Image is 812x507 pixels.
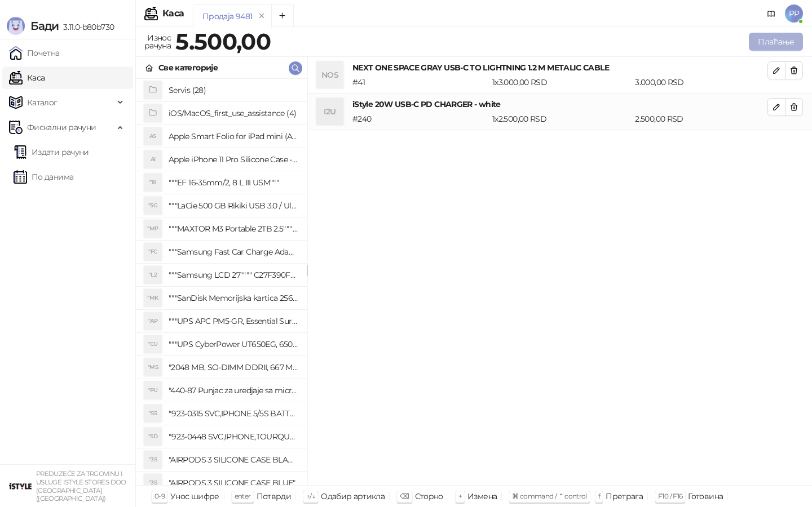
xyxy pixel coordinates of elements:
div: "3S [144,451,162,469]
span: 0-9 [155,492,165,500]
div: Готовина [688,489,723,504]
strong: 5.500,00 [175,28,271,55]
h4: "2048 MB, SO-DIMM DDRII, 667 MHz, Napajanje 1,8 0,1 V, Latencija CL5" [169,358,298,376]
div: Износ рачуна [142,30,173,53]
div: 1 x 3.000,00 RSD [490,76,633,88]
a: Каса [9,66,45,89]
h4: "AIRPODS 3 SILICONE CASE BLACK" [169,451,298,469]
h4: "923-0448 SVC,IPHONE,TOURQUE DRIVER KIT .65KGF- CM Šrafciger " [169,428,298,446]
h4: iOS/MacOS_first_use_assistance (4) [169,104,298,122]
div: Одабир артикла [321,489,385,504]
img: 64x64-companyLogo-77b92cf4-9946-4f36-9751-bf7bb5fd2c7d.png [9,475,32,497]
button: remove [254,11,269,21]
div: "SD [144,428,162,446]
div: "MP [144,220,162,238]
span: f [598,492,600,500]
small: PREDUZEĆE ZA TRGOVINU I USLUGE ISTYLE STORES DOO [GEOGRAPHIC_DATA] ([GEOGRAPHIC_DATA]) [36,470,126,502]
div: "3S [144,474,162,492]
div: NOS [316,61,343,88]
button: Плаћање [749,33,803,51]
span: ⌫ [400,492,409,500]
div: grid [136,79,307,485]
div: "MK [144,289,162,307]
span: PP [785,5,803,23]
div: Измена [467,489,497,504]
div: "PU [144,381,162,399]
span: Фискални рачуни [27,116,96,139]
h4: """LaCie 500 GB Rikiki USB 3.0 / Ultra Compact & Resistant aluminum / USB 3.0 / 2.5""""""" [169,197,298,215]
div: # 41 [350,76,490,88]
span: Бади [30,19,59,33]
div: AS [144,127,162,145]
h4: "440-87 Punjac za uredjaje sa micro USB portom 4/1, Stand." [169,381,298,399]
h4: """UPS APC PM5-GR, Essential Surge Arrest,5 utic_nica""" [169,312,298,330]
span: + [458,492,462,500]
div: I2U [316,98,343,125]
div: Сторно [415,489,443,504]
h4: NEXT ONE SPACE GRAY USB-C TO LIGHTNING 1.2 M METALIC CABLE [352,61,767,74]
div: "AP [144,312,162,330]
h4: Apple Smart Folio for iPad mini (A17 Pro) - Sage [169,127,298,145]
span: 3.11.0-b80b730 [59,22,114,32]
div: Унос шифре [170,489,219,504]
div: "L2 [144,266,162,284]
span: ⌘ command / ⌃ control [512,492,587,500]
div: "5G [144,197,162,215]
h4: """Samsung Fast Car Charge Adapter, brzi auto punja_, boja crna""" [169,243,298,261]
h4: "923-0315 SVC,IPHONE 5/5S BATTERY REMOVAL TRAY Držač za iPhone sa kojim se otvara display [169,404,298,422]
div: "S5 [144,404,162,422]
span: enter [235,492,251,500]
h4: """EF 16-35mm/2, 8 L III USM""" [169,174,298,192]
h4: Servis (28) [169,81,298,99]
div: Продаја 9481 [202,10,252,23]
div: Претрага [606,489,643,504]
h4: """MAXTOR M3 Portable 2TB 2.5"""" crni eksterni hard disk HX-M201TCB/GM""" [169,220,298,238]
div: "18 [144,174,162,192]
div: 3.000,00 RSD [633,76,770,88]
span: ↑/↓ [306,492,315,500]
h4: iStyle 20W USB-C PD CHARGER - white [352,98,767,110]
a: По данима [14,166,73,188]
span: Каталог [27,91,58,114]
img: Logo [7,17,25,35]
h4: """SanDisk Memorijska kartica 256GB microSDXC sa SD adapterom SDSQXA1-256G-GN6MA - Extreme PLUS, ... [169,289,298,307]
div: AI [144,150,162,168]
div: # 240 [350,113,490,125]
h4: """UPS CyberPower UT650EG, 650VA/360W , line-int., s_uko, desktop""" [169,335,298,353]
div: Потврди [257,489,292,504]
a: Издати рачуни [14,141,89,163]
span: F10 / F16 [658,492,682,500]
div: Све категорије [158,61,218,74]
h4: "AIRPODS 3 SILICONE CASE BLUE" [169,474,298,492]
a: Почетна [9,42,60,64]
div: "FC [144,243,162,261]
h4: """Samsung LCD 27"""" C27F390FHUXEN""" [169,266,298,284]
div: "CU [144,335,162,353]
div: Каса [162,9,184,18]
a: Документација [762,5,780,23]
div: 2.500,00 RSD [633,113,770,125]
div: "MS [144,358,162,376]
h4: Apple iPhone 11 Pro Silicone Case - Black [169,150,298,168]
div: 1 x 2.500,00 RSD [490,113,633,125]
button: Add tab [271,5,294,27]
